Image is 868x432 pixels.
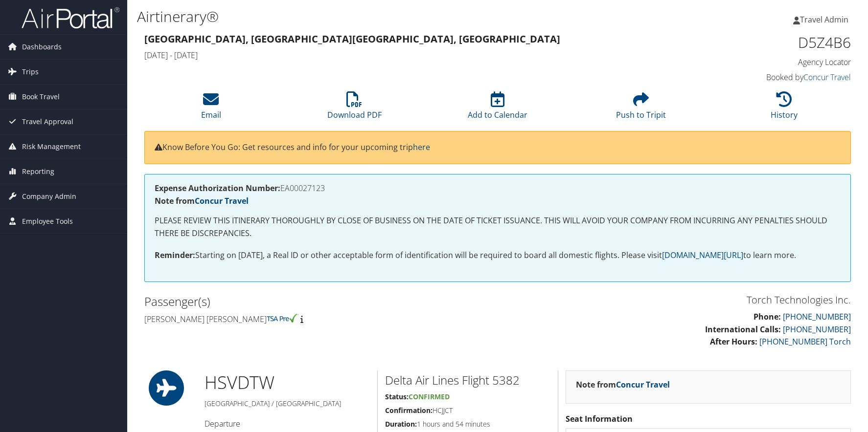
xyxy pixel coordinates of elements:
p: Starting on [DATE], a Real ID or other acceptable form of identification will be required to boar... [155,249,841,262]
strong: Phone: [754,311,781,322]
a: Concur Travel [616,379,670,390]
strong: Note from [155,195,249,206]
h1: HSV DTW [205,370,370,395]
h2: Delta Air Lines Flight 5382 [385,372,550,389]
strong: Reminder: [155,250,195,260]
span: Trips [22,60,39,84]
h5: 1 hours and 54 minutes [385,419,550,429]
h4: Booked by [685,72,851,83]
h5: HCJJCT [385,406,550,415]
a: here [413,142,430,152]
a: Travel Admin [793,5,858,34]
strong: International Calls: [705,324,781,335]
span: Travel Admin [800,14,848,25]
strong: Note from [576,379,670,390]
span: Employee Tools [22,209,73,234]
h2: Passenger(s) [144,293,490,310]
img: airportal-logo.png [22,6,119,29]
a: History [771,97,798,120]
span: Company Admin [22,184,76,209]
p: PLEASE REVIEW THIS ITINERARY THOROUGHLY BY CLOSE OF BUSINESS ON THE DATE OF TICKET ISSUANCE. THIS... [155,215,841,239]
h4: [PERSON_NAME] [PERSON_NAME] [144,314,490,324]
a: [DOMAIN_NAME][URL] [662,250,743,260]
img: tsa-precheck.png [267,314,298,323]
h4: EA00027123 [155,184,841,192]
h1: Airtinerary® [137,6,618,27]
a: Push to Tripit [616,97,666,120]
h3: Torch Technologies Inc. [505,293,851,307]
a: Concur Travel [195,195,249,206]
strong: Status: [385,392,409,401]
a: [PHONE_NUMBER] [783,311,851,322]
a: [PHONE_NUMBER] Torch [759,336,851,347]
span: Travel Approval [22,109,73,134]
h4: [DATE] - [DATE] [144,50,671,61]
strong: Expense Authorization Number: [155,183,280,194]
span: Confirmed [409,392,450,401]
strong: After Hours: [710,336,757,347]
a: Download PDF [327,97,382,120]
a: [PHONE_NUMBER] [783,324,851,335]
p: Know Before You Go: Get resources and info for your upcoming trip [155,141,841,154]
strong: Duration: [385,419,417,429]
strong: Confirmation: [385,406,433,415]
a: Email [201,97,221,120]
span: Reporting [22,159,54,184]
a: Add to Calendar [468,97,527,120]
h5: [GEOGRAPHIC_DATA] / [GEOGRAPHIC_DATA] [205,399,370,409]
h1: D5Z4B6 [685,32,851,53]
span: Book Travel [22,85,60,109]
span: Risk Management [22,134,81,159]
strong: [GEOGRAPHIC_DATA], [GEOGRAPHIC_DATA] [GEOGRAPHIC_DATA], [GEOGRAPHIC_DATA] [144,32,560,45]
h4: Agency Locator [685,57,851,67]
a: Concur Travel [803,72,851,83]
strong: Seat Information [566,413,633,424]
h4: Departure [205,418,370,429]
span: Dashboards [22,35,62,59]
